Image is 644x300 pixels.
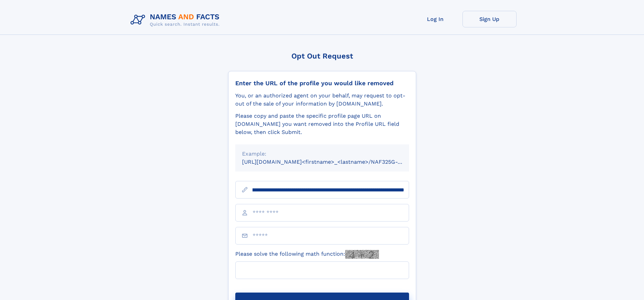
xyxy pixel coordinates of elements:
[408,11,462,27] a: Log In
[235,250,379,259] label: Please solve the following math function:
[242,150,402,158] div: Example:
[128,11,225,29] img: Logo Names and Facts
[235,92,409,108] div: You, or an authorized agent on your behalf, may request to opt-out of the sale of your informatio...
[242,159,422,165] small: [URL][DOMAIN_NAME]<firstname>_<lastname>/NAF325G-xxxxxxxx
[228,52,416,60] div: Opt Out Request
[235,112,409,136] div: Please copy and paste the specific profile page URL on [DOMAIN_NAME] you want removed into the Pr...
[235,79,409,87] div: Enter the URL of the profile you would like removed
[462,11,517,27] a: Sign Up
